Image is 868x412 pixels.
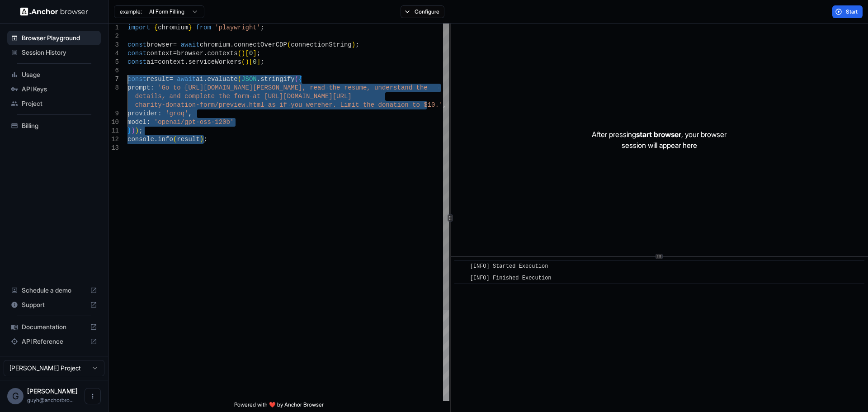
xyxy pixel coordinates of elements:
[108,109,119,118] div: 9
[7,320,101,334] div: Documentation
[401,5,444,18] button: Configure
[184,58,188,66] span: .
[127,127,131,134] span: }
[127,41,146,48] span: const
[154,24,158,31] span: {
[181,41,200,48] span: await
[298,76,302,83] span: {
[203,76,207,83] span: .
[257,76,260,83] span: .
[196,76,203,83] span: ai
[321,101,443,109] span: her. Limit the donation to $10.'
[127,24,150,31] span: import
[7,334,101,349] div: API Reference
[135,93,283,100] span: details, and complete the form at [URL]
[207,76,237,83] span: evaluate
[22,322,86,331] span: Documentation
[127,136,154,143] span: console
[196,24,211,31] span: from
[108,118,119,127] div: 10
[260,58,264,66] span: ;
[459,262,463,271] span: ​
[592,129,726,151] p: After pressing , your browser session will appear here
[245,50,249,57] span: [
[108,41,119,49] div: 3
[203,50,207,57] span: .
[257,50,260,57] span: ;
[7,96,101,111] div: Project
[146,58,154,66] span: ai
[245,58,249,66] span: )
[127,118,146,126] span: model
[283,93,351,100] span: [DOMAIN_NAME][URL]
[188,58,241,66] span: serviceWorkers
[215,24,260,31] span: 'playwright'
[7,31,101,45] div: Browser Playground
[158,110,161,117] span: :
[169,76,173,83] span: =
[127,110,158,117] span: provider
[27,387,78,395] span: Guy Hayou
[131,127,135,134] span: )
[636,130,681,139] span: start browser
[173,50,177,57] span: =
[22,99,97,108] span: Project
[238,76,241,83] span: (
[7,67,101,82] div: Usage
[355,41,359,48] span: ;
[127,84,150,91] span: prompt
[158,24,188,31] span: chromium
[120,8,142,15] span: example:
[200,136,203,143] span: )
[253,58,256,66] span: 0
[108,127,119,135] div: 11
[7,118,101,133] div: Billing
[188,110,192,117] span: ,
[108,135,119,144] div: 12
[241,50,245,57] span: )
[207,50,237,57] span: contexts
[22,33,97,43] span: Browser Playground
[260,76,295,83] span: stringify
[291,41,351,48] span: connectionString
[7,45,101,60] div: Session History
[127,50,146,57] span: const
[234,401,324,412] span: Powered with ❤️ by Anchor Browser
[287,41,291,48] span: (
[135,101,321,109] span: charity-donation-form/preview.html as if you were
[832,5,863,18] button: Start
[108,75,119,84] div: 7
[470,275,552,281] span: [INFO] Finished Execution
[158,58,184,66] span: context
[154,136,158,143] span: .
[108,32,119,41] div: 2
[470,263,548,270] span: [INFO] Started Execution
[108,144,119,152] div: 13
[146,76,169,83] span: result
[22,121,97,130] span: Billing
[238,50,241,57] span: (
[22,70,97,79] span: Usage
[7,298,101,312] div: Support
[127,58,146,66] span: const
[154,58,158,66] span: =
[253,50,256,57] span: ]
[139,127,142,134] span: ;
[22,85,97,94] span: API Keys
[7,388,24,404] div: G
[846,8,859,15] span: Start
[108,49,119,58] div: 4
[177,76,196,83] span: await
[85,388,101,404] button: Open menu
[108,58,119,66] div: 5
[22,337,86,346] span: API Reference
[295,76,298,83] span: (
[249,58,253,66] span: [
[146,41,173,48] span: browser
[317,84,428,91] span: ad the resume, understand the
[108,66,119,75] div: 6
[108,84,119,92] div: 8
[20,7,88,16] img: Anchor Logo
[146,50,173,57] span: context
[177,50,203,57] span: browser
